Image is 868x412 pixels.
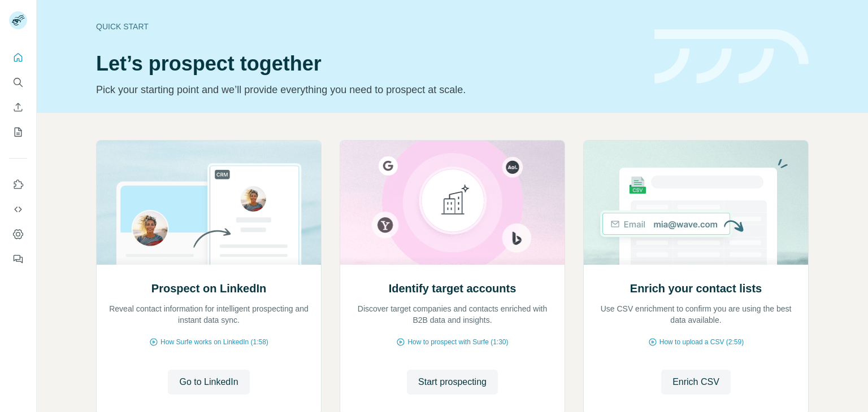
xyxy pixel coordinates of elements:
[9,72,27,93] button: Search
[96,141,322,265] img: Prospect on LinkedIn
[160,337,268,347] span: How Surfe works on LinkedIn (1:58)
[583,141,809,265] img: Enrich your contact lists
[108,303,310,326] p: Reveal contact information for intelligent prospecting and instant data sync.
[9,97,27,117] button: Enrich CSV
[168,370,249,395] button: Go to LinkedIn
[407,337,508,347] span: How to prospect with Surfe (1:30)
[9,122,27,142] button: My lists
[389,280,517,296] h2: Identify target accounts
[9,47,27,68] button: Quick start
[661,370,731,395] button: Enrich CSV
[672,375,719,389] span: Enrich CSV
[407,370,498,395] button: Start prospecting
[9,174,27,195] button: Use Surfe on LinkedIn
[96,82,641,98] p: Pick your starting point and we’ll provide everything you need to prospect at scale.
[96,52,641,75] h1: Let’s prospect together
[659,337,744,347] span: How to upload a CSV (2:59)
[9,249,27,269] button: Feedback
[9,199,27,220] button: Use Surfe API
[96,21,641,32] div: Quick start
[9,224,27,244] button: Dashboard
[151,280,266,296] h2: Prospect on LinkedIn
[595,303,797,326] p: Use CSV enrichment to confirm you are using the best data available.
[351,303,553,326] p: Discover target companies and contacts enriched with B2B data and insights.
[340,141,565,265] img: Identify target accounts
[654,29,809,84] img: banner
[179,375,238,389] span: Go to LinkedIn
[418,375,487,389] span: Start prospecting
[630,280,762,296] h2: Enrich your contact lists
